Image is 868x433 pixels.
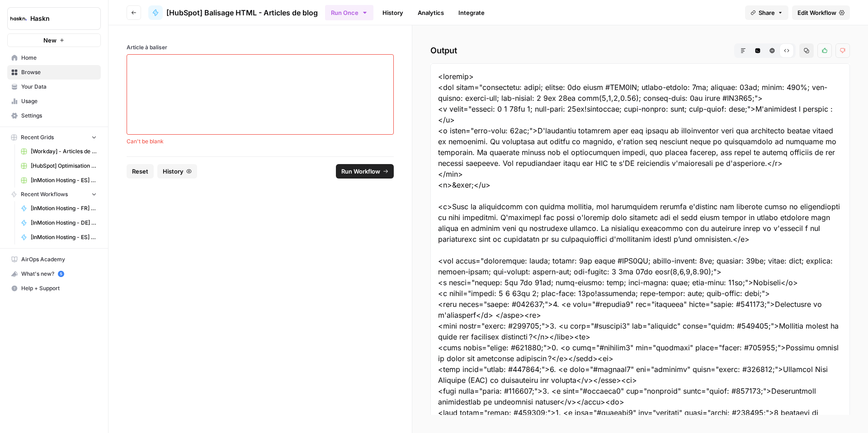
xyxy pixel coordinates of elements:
a: Analytics [412,5,449,20]
button: New [7,33,101,47]
button: Reset [127,164,154,179]
span: Edit Workflow [797,8,836,17]
h2: Output [430,43,850,58]
a: Edit Workflow [792,5,850,20]
text: 5 [60,272,62,276]
button: Help + Support [7,281,101,296]
a: [InMotion Hosting - ES] - article de blog 2000 mots [17,230,101,245]
span: [InMotion Hosting - ES] - article de blog 2000 mots [31,176,97,184]
span: [InMotion Hosting - ES] - article de blog 2000 mots [31,233,97,241]
a: Browse [7,65,101,80]
button: Share [745,5,788,20]
span: History [163,167,184,176]
a: [HubSpot] Optimisation - Articles de blog [17,159,101,173]
button: Recent Grids [7,131,101,144]
button: Run Once [325,5,373,20]
a: [Workday] - Articles de blog [17,144,101,159]
a: Your Data [7,80,101,94]
button: Recent Workflows [7,188,101,201]
a: History [377,5,409,20]
a: Home [7,51,101,65]
span: Reset [132,167,148,176]
span: Haskn [30,14,85,23]
span: Recent Grids [21,133,54,141]
span: Help + Support [21,284,97,292]
span: Your Data [21,83,97,91]
span: [InMotion Hosting - FR] - article de blog 2000 mots [31,204,97,212]
span: AirOps Academy [21,255,97,264]
button: History [157,164,197,179]
span: Home [21,54,97,62]
span: New [43,36,57,45]
a: [InMotion Hosting - DE] - article de blog 2000 mots [17,216,101,230]
a: [HubSpot] Balisage HTML - Articles de blog [148,5,318,20]
a: Settings [7,108,101,123]
a: Integrate [453,5,490,20]
span: Usage [21,97,97,105]
span: Recent Workflows [21,190,68,198]
span: Browse [21,68,97,76]
span: [InMotion Hosting - DE] - article de blog 2000 mots [31,219,97,227]
a: [InMotion Hosting - ES] - article de blog 2000 mots [17,173,101,188]
span: [Workday] - Articles de blog [31,147,97,155]
a: AirOps Academy [7,252,101,267]
a: 5 [58,271,64,277]
span: Can't be blank [127,137,394,146]
span: Share [759,8,775,17]
span: [HubSpot] Optimisation - Articles de blog [31,162,97,170]
button: Workspace: Haskn [7,7,101,30]
a: [InMotion Hosting - FR] - article de blog 2000 mots [17,201,101,216]
span: Settings [21,112,97,120]
a: Usage [7,94,101,108]
button: What's new? 5 [7,267,101,281]
span: [HubSpot] Balisage HTML - Articles de blog [166,7,318,18]
img: Haskn Logo [10,10,27,27]
div: What's new? [8,267,100,281]
label: Article à baliser [127,43,394,52]
button: Run Workflow [336,164,394,179]
span: Run Workflow [341,167,380,176]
